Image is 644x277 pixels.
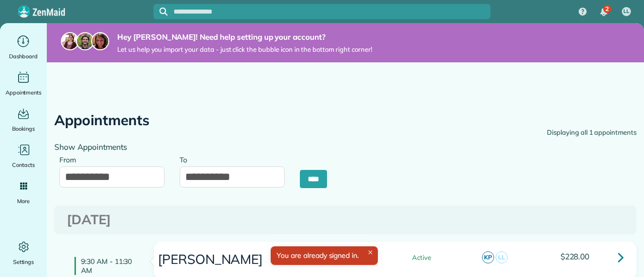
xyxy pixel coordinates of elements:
img: jorge-587dff0eeaa6aab1f244e6dc62b8924c3b6ad411094392a53c71c6c4a576187d.jpg [76,32,94,50]
a: Dashboard [4,33,43,61]
h2: Appointments [54,113,149,128]
a: Bookings [4,106,43,134]
span: More [17,196,30,206]
div: Displaying all 1 appointments [547,128,636,138]
span: LL [496,251,508,263]
h3: [DATE] [67,213,624,227]
h4: 9:30 AM - 11:30 AM [74,257,139,275]
label: From [59,150,81,168]
span: Settings [13,257,34,267]
strong: Hey [PERSON_NAME]! Need help setting up your account? [117,32,372,42]
img: maria-72a9807cf96188c08ef61303f053569d2e2a8a1cde33d635c8a3ac13582a053d.jpg [61,32,79,50]
span: Bookings [12,124,35,134]
span: $228.00 [560,252,590,261]
h4: Show Appointments [54,143,338,151]
img: michelle-19f622bdf1676172e81f8f8fba1fb50e276960ebfe0243fe18214015130c80e4.jpg [91,32,109,50]
span: 2 [605,5,609,13]
span: Active [404,254,431,261]
span: Let us help you import your data - just click the bubble icon in the bottom right corner! [117,45,372,54]
svg: Focus search [159,8,168,16]
button: Focus search [153,8,168,16]
a: Contacts [4,142,43,170]
span: KP [482,251,494,263]
a: Appointments [4,69,43,98]
a: Settings [4,239,43,267]
span: Dashboard [9,51,38,61]
div: You are already signed in. [271,246,378,265]
span: LL [623,8,629,16]
span: Appointments [6,87,42,98]
div: 2 unread notifications [593,1,614,23]
h3: [PERSON_NAME] [157,252,376,267]
span: Contacts [12,160,35,170]
label: To [180,150,192,168]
